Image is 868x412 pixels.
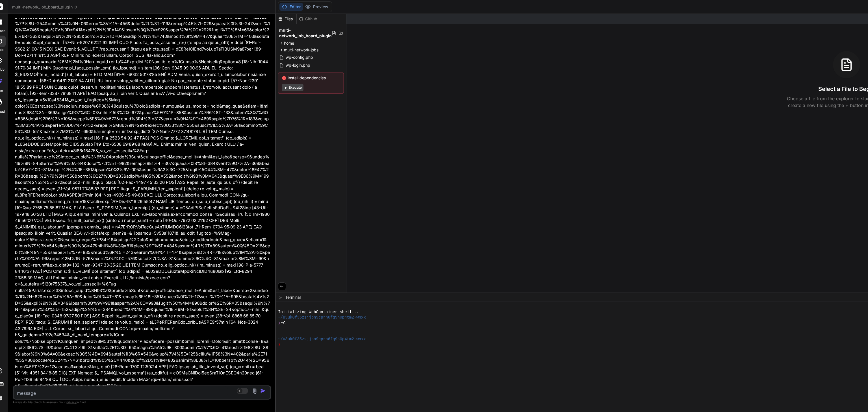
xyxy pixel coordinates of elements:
span: ❯ [278,342,281,347]
div: Files [276,16,296,22]
span: ~/u3uk0f35zsjjbn9cprh6fq9h0p4tm2-wnxx [278,315,366,320]
span: wp-config.php [285,54,314,61]
span: Install dependencies [282,75,340,81]
p: Always double-check its answers. Your in Bind [13,400,271,405]
span: multi-network_job_board_plugin [279,27,332,39]
span: privacy [66,400,77,404]
span: wp-login.php [285,62,311,69]
img: icon [260,388,266,394]
span: ❯ [278,321,281,326]
span: ^C [281,321,286,326]
span: >_ [279,295,283,300]
span: multi-network-jobs [284,47,318,53]
span: Initializing WebContainer shell... [278,309,359,315]
span: home [284,40,294,46]
span: Terminal [285,295,301,300]
span: ~/u3uk0f35zsjjbn9cprh6fq9h0p4tm2-wnxx [278,337,366,342]
button: Execute [282,84,303,91]
span: multi-network_job_board_plugin [12,4,78,10]
button: Editor [279,3,303,11]
button: Preview [303,3,331,11]
img: attachment [251,388,258,394]
div: Github [297,16,320,22]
